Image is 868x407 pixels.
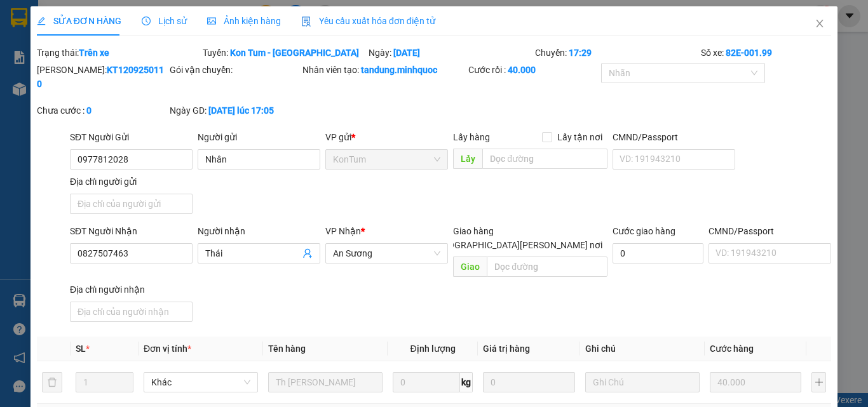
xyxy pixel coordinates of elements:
[508,65,536,75] b: 40.000
[361,65,437,75] b: tandung.minhquoc
[815,18,825,29] span: close
[198,224,320,238] div: Người nhận
[585,372,700,392] input: Ghi Chú
[268,372,383,392] input: VD: Bàn, Ghế
[552,130,607,144] span: Lấy tận nơi
[453,149,482,169] span: Lấy
[70,302,193,322] input: Địa chỉ của người nhận
[325,130,448,144] div: VP gửi
[79,48,109,58] b: Trên xe
[700,46,832,60] div: Số xe:
[302,63,466,77] div: Nhân viên tạo:
[170,63,300,77] div: Gói vận chuyển:
[207,16,281,26] span: Ảnh kiện hàng
[483,344,530,354] span: Giá trị hàng
[482,149,607,169] input: Dọc đường
[410,344,455,354] span: Định lượng
[142,16,187,26] span: Lịch sử
[453,257,487,277] span: Giao
[333,244,440,263] span: An Sương
[37,17,46,25] span: edit
[201,46,367,60] div: Tuyến:
[198,130,320,144] div: Người gửi
[483,372,574,392] input: 0
[710,372,801,392] input: 0
[151,373,250,392] span: Khác
[613,226,675,236] label: Cước giao hàng
[453,226,494,236] span: Giao hàng
[70,130,193,144] div: SĐT Người Gửi
[710,344,754,354] span: Cước hàng
[367,46,533,60] div: Ngày:
[76,344,86,354] span: SL
[460,372,473,392] span: kg
[42,372,62,392] button: delete
[393,48,420,58] b: [DATE]
[802,6,837,42] button: Close
[86,105,92,116] b: 0
[37,16,121,26] span: SỬA ĐƠN HÀNG
[70,283,193,297] div: Địa chỉ người nhận
[613,243,703,264] input: Cước giao hàng
[429,238,607,252] span: [GEOGRAPHIC_DATA][PERSON_NAME] nơi
[208,105,274,116] b: [DATE] lúc 17:05
[37,63,167,91] div: [PERSON_NAME]:
[613,130,735,144] div: CMND/Passport
[207,17,216,25] span: picture
[709,224,831,238] div: CMND/Passport
[534,46,700,60] div: Chuyến:
[468,63,599,77] div: Cước rồi :
[36,46,201,60] div: Trạng thái:
[333,150,440,169] span: KonTum
[70,224,193,238] div: SĐT Người Nhận
[487,257,607,277] input: Dọc đường
[325,226,361,236] span: VP Nhận
[144,344,191,354] span: Đơn vị tính
[230,48,359,58] b: Kon Tum - [GEOGRAPHIC_DATA]
[70,194,193,214] input: Địa chỉ của người gửi
[170,103,300,117] div: Ngày GD:
[142,17,151,25] span: clock-circle
[453,132,490,142] span: Lấy hàng
[37,103,167,117] div: Chưa cước :
[302,248,313,258] span: user-add
[301,16,435,26] span: Yêu cầu xuất hóa đơn điện tử
[811,372,826,392] button: plus
[569,48,592,58] b: 17:29
[726,48,772,58] b: 82E-001.99
[301,17,311,27] img: icon
[268,344,306,354] span: Tên hàng
[580,337,705,361] th: Ghi chú
[70,175,193,189] div: Địa chỉ người gửi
